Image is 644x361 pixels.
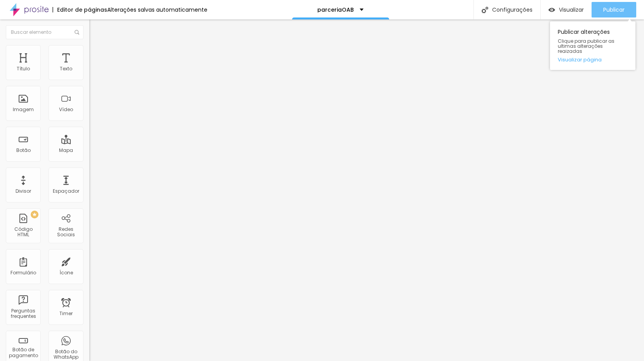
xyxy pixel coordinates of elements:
[16,188,31,194] div: Divisor
[541,2,592,17] button: Visualizar
[482,7,488,13] img: Icone
[59,148,73,153] div: Mapa
[559,7,584,13] span: Visualizar
[6,25,84,39] input: Buscar elemento
[52,7,107,12] div: Editor de páginas
[550,21,635,70] div: Publicar alterações
[50,349,81,360] div: Botão do WhatsApp
[107,7,207,12] div: Alterações salvas automaticamente
[8,347,38,358] div: Botão de pagamento
[10,270,36,276] div: Formulário
[592,2,636,17] button: Publicar
[603,7,625,13] span: Publicar
[8,227,38,238] div: Código HTML
[89,19,644,361] iframe: Editor
[75,30,79,35] img: Icone
[317,7,354,12] p: parceriaOAB
[59,311,73,316] div: Timer
[558,38,628,54] span: Clique para publicar as ultimas alterações reaizadas
[53,188,79,194] div: Espaçador
[16,148,31,153] div: Botão
[13,107,34,112] div: Imagem
[548,7,555,13] img: view-1.svg
[59,270,73,276] div: Ícone
[558,57,628,62] a: Visualizar página
[50,227,81,238] div: Redes Sociais
[8,308,38,319] div: Perguntas frequentes
[60,66,72,72] div: Texto
[59,107,73,112] div: Vídeo
[17,66,30,72] div: Título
